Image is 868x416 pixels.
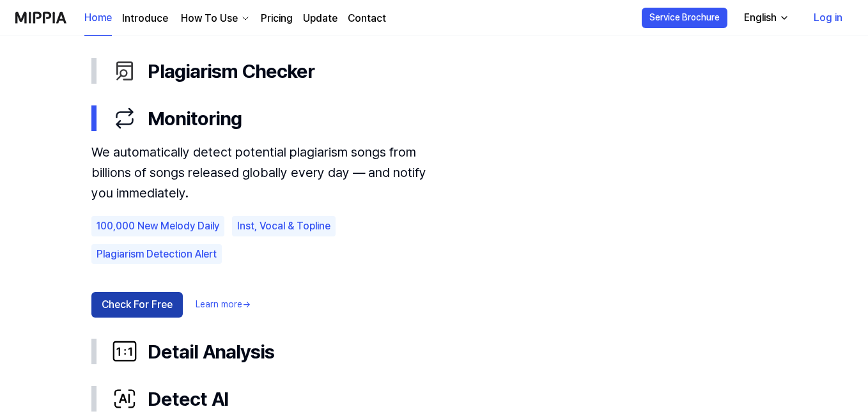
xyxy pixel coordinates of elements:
a: Home [84,1,112,36]
div: Inst, Vocal & Topline [232,216,336,236]
a: Pricing [261,11,293,26]
button: Monitoring [91,95,777,142]
div: Monitoring [112,105,777,132]
button: Detail Analysis [91,328,777,375]
a: Update [303,11,337,26]
button: Check For Free [91,292,183,318]
a: Contact [348,11,386,26]
div: English [741,10,779,26]
div: Plagiarism Detection Alert [91,244,222,265]
a: Learn more→ [196,298,251,311]
a: Introduce [122,11,168,26]
div: Monitoring [91,142,777,328]
div: Plagiarism Checker [112,58,777,84]
div: 100,000 New Melody Daily [91,216,224,236]
button: Plagiarism Checker [91,47,777,95]
div: How To Use [178,11,240,26]
div: Detail Analysis [112,338,777,365]
button: Service Brochure [642,8,727,28]
button: How To Use [178,11,251,26]
div: We automatically detect potential plagiarism songs from billions of songs released globally every... [91,142,437,203]
button: English [734,5,797,31]
div: Detect AI [112,385,777,412]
